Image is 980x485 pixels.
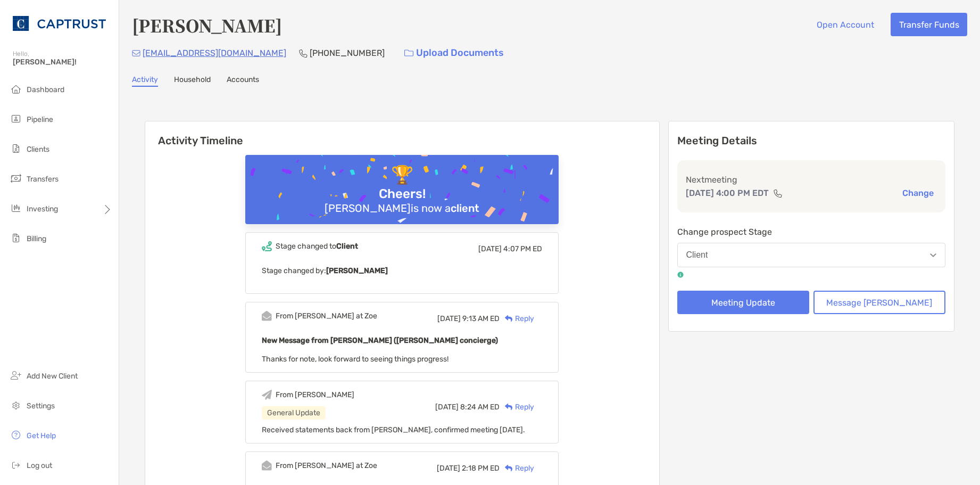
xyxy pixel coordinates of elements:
a: Activity [132,75,158,87]
div: Reply [500,463,534,474]
img: Reply icon [505,465,513,472]
img: pipeline icon [10,112,22,125]
p: Meeting Details [677,134,946,147]
span: [DATE] [437,464,460,473]
div: From [PERSON_NAME] [276,390,354,399]
button: Transfer Funds [891,13,967,36]
span: Log out [27,461,52,470]
span: 8:24 AM ED [460,402,500,412]
img: Event icon [262,461,272,471]
img: Confetti [245,155,559,247]
a: Upload Documents [397,42,511,64]
img: Open dropdown arrow [930,253,936,257]
h4: [PERSON_NAME] [132,13,282,37]
div: Reply [500,401,534,413]
img: add_new_client icon [10,369,22,382]
span: [PERSON_NAME]! [13,57,112,67]
span: [DATE] [478,244,502,253]
img: logout icon [10,458,22,471]
div: General Update [262,406,326,420]
span: Transfers [27,175,59,184]
button: Change [899,187,937,199]
img: transfers icon [10,172,22,185]
span: Get Help [27,431,56,440]
img: investing icon [10,202,22,215]
button: Meeting Update [677,291,809,314]
div: Stage changed to [276,242,358,251]
p: Stage changed by: [262,264,542,277]
img: dashboard icon [10,83,22,95]
img: communication type [773,189,783,198]
img: billing icon [10,232,22,244]
a: Accounts [227,75,259,87]
span: Clients [27,145,49,154]
img: Event icon [262,311,272,321]
div: From [PERSON_NAME] at Zoe [276,311,377,320]
a: Household [174,75,211,87]
span: Settings [27,401,55,410]
div: [PERSON_NAME] is now a [320,202,484,215]
p: [DATE] 4:00 PM EDT [686,186,769,200]
div: From [PERSON_NAME] at Zoe [276,461,377,470]
img: button icon [404,50,413,57]
p: [PHONE_NUMBER] [310,46,385,60]
div: Reply [500,313,534,324]
img: tooltip [677,272,684,278]
img: Reply icon [505,315,513,322]
span: 4:07 PM ED [503,244,542,253]
img: CAPTRUST Logo [13,4,106,43]
img: Reply icon [505,404,513,410]
span: Billing [27,234,46,243]
div: Client [686,250,708,260]
img: settings icon [10,399,22,412]
p: [EMAIL_ADDRESS][DOMAIN_NAME] [143,46,286,60]
button: Message [PERSON_NAME] [813,291,945,314]
span: [DATE] [435,402,459,412]
p: Change prospect Stage [677,225,946,239]
img: get-help icon [10,429,22,441]
b: [PERSON_NAME] [326,266,388,275]
h6: Activity Timeline [145,121,659,147]
img: Phone Icon [299,49,308,57]
span: Investing [27,204,58,213]
span: Add New Client [27,372,78,381]
b: New Message from [PERSON_NAME] ([PERSON_NAME] concierge) [262,336,498,345]
span: 2:18 PM ED [462,464,500,473]
div: Cheers! [375,186,430,202]
span: Pipeline [27,115,53,124]
button: Open Account [808,13,882,36]
img: Event icon [262,241,272,251]
span: 9:13 AM ED [462,314,500,323]
span: [DATE] [437,314,461,323]
p: Next meeting [686,173,937,186]
div: 🏆 [387,165,418,186]
img: Email Icon [132,50,140,56]
img: clients icon [10,142,22,155]
span: Dashboard [27,85,64,94]
button: Client [677,243,946,267]
b: Client [336,242,358,251]
b: client [451,202,479,215]
span: Received statements back from [PERSON_NAME], confirmed meeting [DATE]. [262,425,525,434]
img: Event icon [262,390,272,400]
span: Thanks for note, look forward to seeing things progress! [262,355,449,364]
